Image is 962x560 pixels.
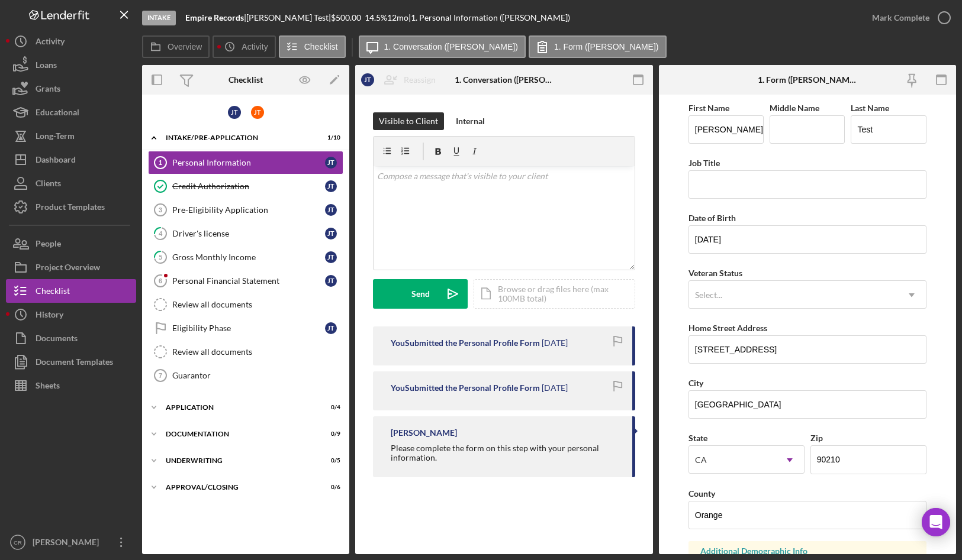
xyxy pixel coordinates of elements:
[36,350,113,377] div: Document Templates
[148,245,343,269] a: 5Gross Monthly IncomeJT
[36,279,70,306] div: Checklist
[30,530,107,557] div: [PERSON_NAME]
[922,508,950,536] div: Open Intercom Messenger
[36,326,78,353] div: Documents
[325,275,337,287] div: J T
[185,12,244,22] b: Empire Records
[872,6,929,30] div: Mark Complete
[168,42,202,51] label: Overview
[36,77,60,103] div: Grants
[391,383,540,393] div: You Submitted the Personal Profile Form
[529,35,667,58] button: 1. Form ([PERSON_NAME])
[172,253,325,262] div: Gross Monthly Income
[166,430,311,438] div: Documentation
[6,530,136,554] button: CR[PERSON_NAME]
[6,255,136,279] button: Project Overview
[6,279,136,303] button: Checklist
[36,171,61,198] div: Clients
[159,206,162,213] tspan: 3
[148,293,343,316] a: Review all documents
[6,124,136,148] a: Long-Term
[172,158,325,167] div: Personal Information
[456,112,485,130] div: Internal
[172,300,343,309] div: Review all documents
[387,13,408,22] div: 12 mo
[228,106,241,119] div: J T
[148,174,343,198] a: Credit AuthorizationJT
[304,42,338,51] label: Checklist
[319,430,340,438] div: 0 / 9
[6,195,136,219] a: Product Templates
[6,326,136,350] a: Documents
[172,182,325,191] div: Credit Authorization
[142,35,210,58] button: Overview
[319,484,340,491] div: 0 / 6
[688,378,703,388] label: City
[331,13,365,22] div: $500.00
[6,77,136,101] button: Grants
[246,13,331,22] div: [PERSON_NAME] Test |
[325,204,337,216] div: J T
[6,101,136,124] a: Educational
[166,404,311,411] div: Application
[688,158,720,168] label: Job Title
[450,112,491,130] button: Internal
[384,42,518,51] label: 1. Conversation ([PERSON_NAME])
[695,290,722,300] div: Select...
[36,303,63,329] div: History
[148,222,343,245] a: 4Driver's licenseJT
[142,11,176,25] div: Intake
[6,374,136,397] button: Sheets
[166,134,311,141] div: Intake/Pre-application
[408,13,570,22] div: | 1. Personal Information ([PERSON_NAME])
[319,404,340,411] div: 0 / 4
[325,251,337,263] div: J T
[172,347,343,357] div: Review all documents
[36,232,61,258] div: People
[172,276,325,286] div: Personal Financial Statement
[159,277,162,284] tspan: 6
[172,229,325,238] div: Driver's license
[6,171,136,195] button: Clients
[148,364,343,387] a: 7Guarantor
[213,35,275,58] button: Activity
[36,53,57,80] div: Loans
[688,488,715,499] label: County
[6,148,136,171] button: Dashboard
[700,546,915,556] div: Additional Demographic Info
[6,53,136,77] button: Loans
[148,340,343,364] a: Review all documents
[185,13,246,22] div: |
[365,13,387,22] div: 14.5 %
[325,228,337,239] div: J T
[695,455,707,465] div: CA
[6,232,136,255] button: People
[172,371,343,380] div: Guarantor
[359,35,526,58] button: 1. Conversation ([PERSON_NAME])
[159,372,162,379] tspan: 7
[688,103,729,113] label: First Name
[36,30,65,56] div: Activity
[148,316,343,340] a: Eligibility PhaseJT
[851,103,889,113] label: Last Name
[36,255,100,282] div: Project Overview
[159,229,163,237] tspan: 4
[325,157,337,169] div: J T
[810,433,823,443] label: Zip
[355,68,448,92] button: JTReassign
[688,213,736,223] label: Date of Birth
[6,303,136,326] button: History
[758,75,857,85] div: 1. Form ([PERSON_NAME])
[36,101,79,127] div: Educational
[455,75,554,85] div: 1. Conversation ([PERSON_NAME])
[159,253,162,261] tspan: 5
[391,444,620,462] div: Please complete the form on this step with your personal information.
[391,338,540,348] div: You Submitted the Personal Profile Form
